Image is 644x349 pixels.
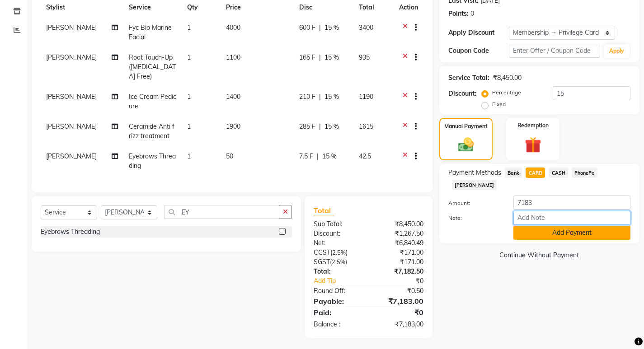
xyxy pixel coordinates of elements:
[299,152,313,161] span: 7.5 F
[164,205,279,219] input: Search or Scan
[187,152,191,160] span: 1
[319,53,321,62] span: |
[513,211,630,225] input: Add Note
[368,238,430,248] div: ₹6,840.49
[226,23,240,32] span: 4000
[307,238,368,248] div: Net:
[46,53,97,61] span: [PERSON_NAME]
[299,53,315,62] span: 165 F
[359,53,370,61] span: 935
[226,152,233,160] span: 50
[46,23,97,32] span: [PERSON_NAME]
[307,286,368,296] div: Round Off:
[307,219,368,229] div: Sub Total:
[368,229,430,238] div: ₹1,267.50
[299,122,315,131] span: 285 F
[441,251,638,260] a: Continue Without Payment
[513,226,630,240] button: Add Payment
[442,199,507,207] label: Amount:
[307,257,368,267] div: ( )
[448,28,509,37] div: Apply Discount
[129,152,176,170] span: Eyebrows Threading
[509,44,600,58] input: Enter Offer / Coupon Code
[307,296,368,307] div: Payable:
[448,89,476,98] div: Discount:
[359,122,373,130] span: 1615
[448,46,509,56] div: Coupon Code
[470,9,474,19] div: 0
[448,9,469,19] div: Points:
[332,249,346,256] span: 2.5%
[520,135,546,155] img: _gift.svg
[129,53,176,80] span: Root Touch-Up ([MEDICAL_DATA] Free)
[359,93,373,101] span: 1190
[444,122,488,130] label: Manual Payment
[46,93,97,101] span: [PERSON_NAME]
[572,168,597,178] span: PhonePe
[322,152,337,161] span: 15 %
[314,258,330,266] span: SGST
[368,257,430,267] div: ₹171.00
[324,53,339,62] span: 15 %
[493,73,522,83] div: ₹8,450.00
[368,307,430,318] div: ₹0
[332,258,345,265] span: 2.5%
[549,168,568,178] span: CASH
[129,23,172,41] span: Fyc Bio Marine Facial
[314,206,334,215] span: Total
[604,44,630,58] button: Apply
[324,122,339,131] span: 15 %
[448,73,489,83] div: Service Total:
[368,320,430,329] div: ₹7,183.00
[299,23,315,33] span: 600 F
[324,92,339,102] span: 15 %
[314,248,330,256] span: CGST
[307,229,368,238] div: Discount:
[359,23,373,32] span: 3400
[359,152,371,160] span: 42.5
[317,152,319,161] span: |
[492,100,506,108] label: Fixed
[319,122,321,131] span: |
[307,320,368,329] div: Balance :
[368,248,430,257] div: ₹171.00
[187,53,191,61] span: 1
[492,88,521,97] label: Percentage
[442,214,507,222] label: Note:
[452,180,497,190] span: [PERSON_NAME]
[307,248,368,257] div: ( )
[307,307,368,318] div: Paid:
[368,219,430,229] div: ₹8,450.00
[526,168,545,178] span: CARD
[226,53,240,61] span: 1100
[368,286,430,296] div: ₹0.50
[513,195,630,209] input: Amount
[46,122,97,130] span: [PERSON_NAME]
[307,267,368,276] div: Total:
[187,23,191,32] span: 1
[46,152,97,160] span: [PERSON_NAME]
[379,276,430,286] div: ₹0
[517,121,549,130] label: Redemption
[129,122,174,140] span: Ceramide Anti frizz treatment
[453,136,479,154] img: _cash.svg
[187,93,191,101] span: 1
[187,122,191,130] span: 1
[319,92,321,102] span: |
[368,267,430,276] div: ₹7,182.50
[226,93,240,101] span: 1400
[226,122,240,130] span: 1900
[324,23,339,33] span: 15 %
[368,296,430,307] div: ₹7,183.00
[129,93,176,110] span: Ice Cream Pedicure
[448,168,501,177] span: Payment Methods
[299,92,315,102] span: 210 F
[41,227,100,237] div: Eyebrows Threading
[319,23,321,33] span: |
[307,276,379,286] a: Add Tip
[505,168,522,178] span: Bank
